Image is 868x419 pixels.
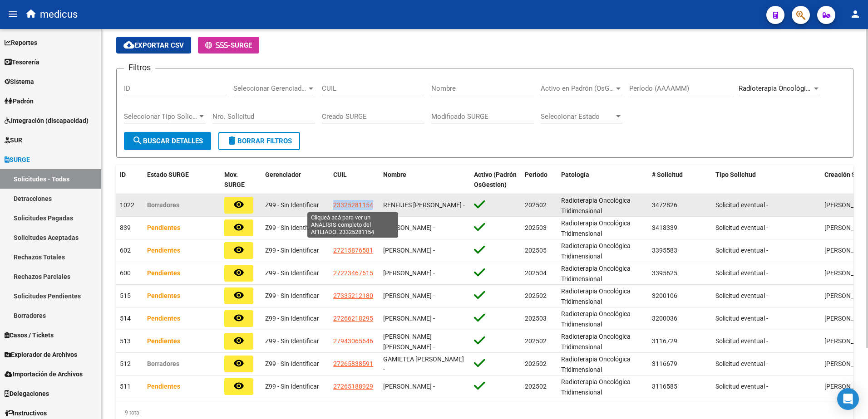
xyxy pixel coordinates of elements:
span: Borrar Filtros [227,137,292,145]
span: 202502 [525,292,547,299]
span: Reportes [5,38,37,48]
span: Solicitud eventual - [715,383,768,390]
span: 27266218295 [333,315,373,322]
span: Z99 - Sin Identificar [265,247,319,254]
span: Solicitud eventual - [715,224,768,231]
span: Z99 - Sin Identificar [265,224,319,231]
span: Estado SURGE [147,171,189,178]
span: 3200106 [652,292,677,299]
datatable-header-cell: Activo (Padrón OsGestion) [470,165,521,195]
button: Buscar Detalles [124,132,211,150]
span: 3116679 [652,360,677,367]
mat-icon: remove_red_eye [233,267,244,278]
span: Solicitud eventual - [715,269,768,277]
datatable-header-cell: Patología [557,165,648,195]
span: Z99 - Sin Identificar [265,337,319,345]
mat-icon: person [850,9,861,19]
span: [PERSON_NAME] - [383,315,435,322]
mat-icon: remove_red_eye [233,290,244,301]
span: 202502 [525,337,547,345]
span: 27265188929 [333,383,373,390]
span: 3472826 [652,201,677,209]
span: [PERSON_NAME] - [383,269,435,277]
mat-icon: remove_red_eye [233,244,244,255]
span: 27335212180 [333,292,373,299]
span: Z99 - Sin Identificar [265,383,319,390]
span: Seleccionar Tipo Solicitud [124,112,197,121]
span: medicus [40,5,78,24]
span: Z99 - Sin Identificar [265,315,319,322]
span: ID [120,171,126,178]
div: Open Intercom Messenger [837,388,859,410]
span: 3395583 [652,247,677,254]
span: [PERSON_NAME] [PERSON_NAME] - [383,333,435,351]
span: 839 [120,224,131,231]
span: 27943065646 [333,337,373,345]
span: Periodo [525,171,547,178]
mat-icon: remove_red_eye [233,335,244,346]
span: Pendientes [147,292,180,299]
span: [PERSON_NAME] - [383,224,435,231]
span: 512 [120,360,131,367]
span: Solicitud eventual - [715,337,768,345]
span: Tipo Solicitud [715,171,756,178]
span: Mov. SURGE [224,171,245,189]
button: -SURGE [198,37,259,54]
span: Delegaciones [5,389,49,399]
span: Solicitud eventual - [715,201,768,209]
span: 3116729 [652,337,677,345]
button: Borrar Filtros [218,132,300,150]
span: Casos / Tickets [5,330,54,340]
span: Radioterapia Oncológica Tridimensional [561,310,631,328]
mat-icon: search [132,135,143,146]
span: Pendientes [147,224,180,231]
span: [PERSON_NAME] - [383,383,435,390]
mat-icon: delete [227,135,237,146]
span: Instructivos [5,408,47,418]
span: 202504 [525,269,547,277]
span: Pendientes [147,269,180,277]
span: Radioterapia Oncológica Tridimensional [561,287,631,305]
span: Radioterapia Oncológica Tridimensional [739,84,860,93]
span: 513 [120,337,131,345]
datatable-header-cell: Mov. SURGE [221,165,261,195]
span: Radioterapia Oncológica Tridimensional [561,242,631,260]
span: Gerenciador [265,171,301,178]
span: SURGE [231,41,252,49]
span: 27265838591 [333,360,373,367]
span: Solicitud eventual - [715,360,768,367]
span: 27205833019 [333,224,373,231]
span: Radioterapia Oncológica Tridimensional [561,197,631,214]
span: Activo (Padrón OsGestion) [474,171,517,189]
span: 600 [120,269,131,277]
mat-icon: remove_red_eye [233,199,244,210]
span: Radioterapia Oncológica Tridimensional [561,265,631,283]
span: Integración (discapacidad) [5,116,89,126]
mat-icon: remove_red_eye [233,380,244,391]
span: 23325281154 [333,201,373,209]
span: Radioterapia Oncológica Tridimensional [561,378,631,396]
datatable-header-cell: Nombre [380,165,470,195]
span: Importación de Archivos [5,369,83,379]
datatable-header-cell: # Solicitud [648,165,712,195]
span: Pendientes [147,315,180,322]
span: 3200036 [652,315,677,322]
span: 511 [120,383,131,390]
span: Solicitud eventual - [715,292,768,299]
span: [PERSON_NAME] - [383,247,435,254]
span: Patología [561,171,589,178]
span: Radioterapia Oncológica Tridimensional [561,356,631,373]
mat-icon: cloud_download [123,39,134,50]
span: Z99 - Sin Identificar [265,360,319,367]
span: 202503 [525,224,547,231]
span: Z99 - Sin Identificar [265,292,319,299]
span: Borradores [147,201,179,209]
span: Borradores [147,360,179,367]
span: 3395625 [652,269,677,277]
span: RENFIJES [PERSON_NAME] - [383,201,465,209]
span: SUR [5,135,22,145]
span: Radioterapia Oncológica Tridimensional [561,219,631,237]
span: 202502 [525,383,547,390]
span: 3418339 [652,224,677,231]
span: 202503 [525,315,547,322]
